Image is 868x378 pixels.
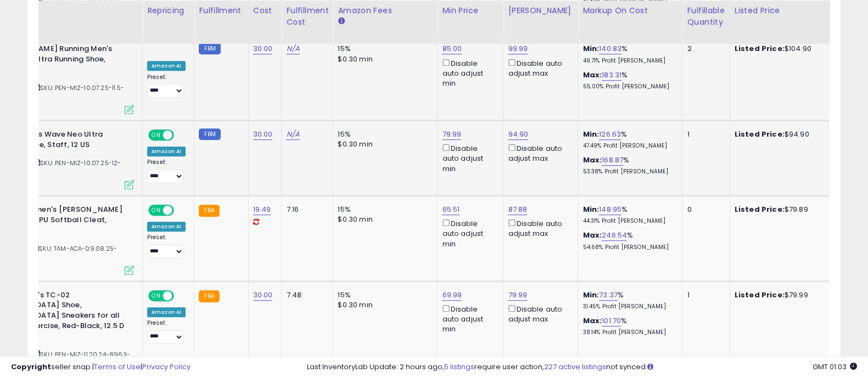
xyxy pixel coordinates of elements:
div: % [583,230,674,251]
a: 19.49 [253,204,271,215]
div: 1 [687,129,721,139]
th: The percentage added to the cost of goods (COGS) that forms the calculator for Min & Max prices. [578,1,682,44]
div: Disable auto adjust min [442,142,495,173]
div: Preset: [147,159,186,183]
small: Amazon Fees. [338,16,344,26]
div: [PERSON_NAME] [508,5,573,16]
small: FBA [199,290,219,302]
div: Amazon AI [147,61,186,71]
a: 94.90 [508,129,528,140]
div: % [583,290,674,311]
p: 44.31% Profit [PERSON_NAME] [583,217,674,225]
div: $94.90 [735,129,826,139]
a: 79.99 [442,129,461,140]
div: Disable auto adjust min [442,57,495,88]
b: Max: [583,230,602,240]
div: Fulfillable Quantity [687,5,725,28]
a: 140.83 [599,43,621,54]
a: 5 listings [444,362,474,372]
b: Min: [583,129,599,139]
div: Disable auto adjust min [442,303,495,334]
small: FBA [199,205,219,217]
div: Disable auto adjust max [508,142,569,163]
div: Min Price [442,5,499,16]
div: Disable auto adjust max [508,57,569,78]
div: 0 [687,205,721,215]
strong: Copyright [11,362,51,372]
div: % [583,316,674,336]
span: ON [149,291,163,300]
div: $104.90 [735,44,826,54]
span: OFF [172,206,190,215]
a: Terms of Use [94,362,141,372]
a: N/A [286,129,299,140]
p: 31.45% Profit [PERSON_NAME] [583,303,674,311]
div: Markup on Cost [583,5,677,16]
div: Amazon AI [147,222,186,232]
div: Amazon AI [147,307,186,317]
p: 54.68% Profit [PERSON_NAME] [583,244,674,251]
b: Max: [583,155,602,165]
div: Last InventoryLab Update: 2 hours ago, require user action, not synced. [307,362,857,373]
div: $0.30 min [338,139,429,149]
b: Listed Price: [735,204,785,215]
a: 246.54 [602,230,627,241]
a: 65.51 [442,204,460,215]
div: Fulfillment [199,5,243,16]
div: 1 [687,290,721,300]
small: FBM [199,43,220,54]
div: Disable auto adjust max [508,217,569,239]
div: 2 [687,44,721,54]
a: 168.87 [602,155,623,166]
div: Fulfillment Cost [286,5,328,28]
span: ON [149,131,163,140]
b: Max: [583,70,602,80]
div: 15% [338,44,429,54]
div: $79.99 [735,290,826,300]
div: $0.30 min [338,215,429,224]
b: Max: [583,315,602,326]
b: Min: [583,290,599,300]
div: 7.16 [286,205,324,215]
a: 30.00 [253,129,273,140]
a: N/A [286,43,299,54]
a: 85.00 [442,43,462,54]
div: % [583,44,674,64]
a: 126.63 [599,129,621,140]
a: Privacy Policy [142,362,191,372]
div: seller snap | | [11,362,191,373]
a: 148.95 [599,204,621,215]
span: OFF [172,131,190,140]
div: % [583,129,674,150]
div: % [583,155,674,176]
div: Repricing [147,5,189,16]
span: OFF [172,291,190,300]
b: Listed Price: [735,129,785,139]
div: Disable auto adjust max [508,303,569,324]
p: 47.49% Profit [PERSON_NAME] [583,142,674,150]
b: Listed Price: [735,290,785,300]
div: % [583,205,674,225]
div: % [583,70,674,91]
div: Listed Price [735,5,830,16]
a: 30.00 [253,43,273,54]
div: 7.48 [286,290,324,300]
div: Cost [253,5,277,16]
a: 227 active listings [544,362,606,372]
div: Preset: [147,319,186,343]
div: 15% [338,129,429,139]
a: 101.70 [602,315,621,326]
a: 99.99 [508,43,528,54]
b: Listed Price: [735,43,785,54]
b: Min: [583,204,599,215]
p: 53.38% Profit [PERSON_NAME] [583,168,674,176]
div: Amazon AI [147,146,186,156]
a: 183.31 [602,70,621,81]
a: 79.99 [508,290,527,301]
a: 30.00 [253,290,273,301]
span: 2025-10-9 01:03 GMT [813,362,857,372]
div: $0.30 min [338,54,429,64]
div: $0.30 min [338,300,429,310]
div: Preset: [147,74,186,98]
span: ON [149,206,163,215]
